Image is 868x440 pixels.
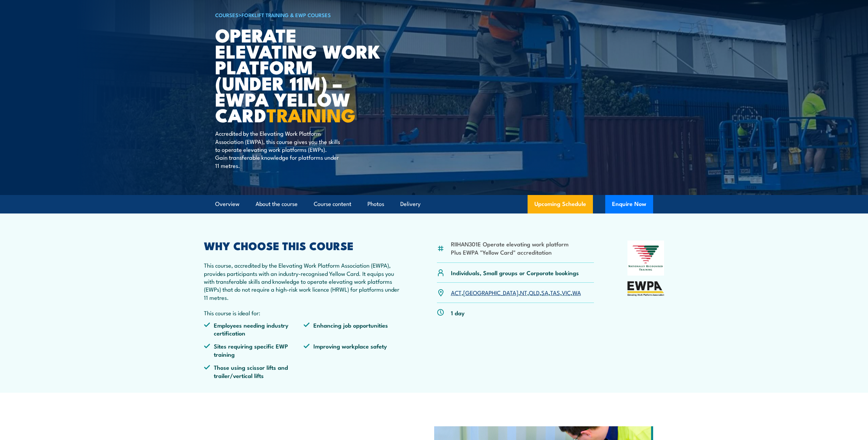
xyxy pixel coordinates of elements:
a: COURSES [215,11,238,19]
li: Employees needing industry certification [204,321,304,337]
a: QLD [529,288,540,296]
a: About the course [256,195,298,213]
a: Photos [367,195,384,213]
a: Course content [314,195,351,213]
a: Forklift Training & EWP Courses [242,11,331,19]
p: 1 day [451,309,465,317]
button: Enquire Now [605,195,653,213]
p: , , , , , , , [451,289,581,296]
a: Delivery [400,195,420,213]
img: Nationally Recognised Training logo. [627,241,664,276]
li: RIIHAN301E Operate elevating work platform [451,240,569,248]
li: Sites requiring specific EWP training [204,342,304,358]
a: Upcoming Schedule [528,195,593,213]
h2: WHY CHOOSE THIS COURSE [204,241,404,250]
li: Those using scissor lifts and trailer/vertical lifts [204,363,304,379]
li: Enhancing job opportunities [303,321,403,337]
p: Individuals, Small groups or Corporate bookings [451,269,579,277]
p: This course, accredited by the Elevating Work Platform Association (EWPA), provides participants ... [204,261,404,301]
p: This course is ideal for: [204,309,404,317]
a: ACT [451,288,462,296]
h6: > [215,11,384,19]
li: Improving workplace safety [303,342,403,358]
a: Overview [215,195,239,213]
a: VIC [562,288,571,296]
li: Plus EWPA "Yellow Card" accreditation [451,248,569,256]
a: SA [541,288,548,296]
p: Accredited by the Elevating Work Platform Association (EWPA), this course gives you the skills to... [215,129,340,169]
strong: TRAINING [267,100,355,129]
a: WA [572,288,581,296]
h1: Operate Elevating Work Platform (under 11m) – EWPA Yellow Card [215,27,384,123]
a: TAS [550,288,560,296]
a: NT [520,288,527,296]
img: EWPA [627,281,664,296]
a: [GEOGRAPHIC_DATA] [463,288,518,296]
